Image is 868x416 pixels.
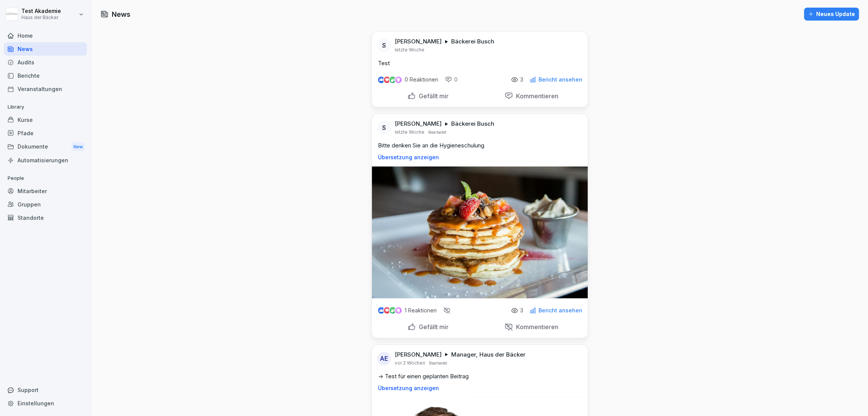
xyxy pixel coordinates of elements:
[4,140,87,154] div: Dokumente
[4,56,87,69] a: Audits
[451,351,526,358] p: Manager, Haus der Bäcker
[4,154,87,167] a: Automatisierungen
[395,38,442,45] p: [PERSON_NAME]
[4,82,87,96] a: Veranstaltungen
[112,9,130,19] h1: News
[4,69,87,82] a: Berichte
[378,141,582,150] p: Bitte denken Sie an die Hygieneschulung
[4,42,87,56] a: News
[384,77,390,83] img: love
[4,211,87,224] a: Standorte
[4,397,87,410] a: Einstellungen
[808,10,855,18] div: Neues Update
[4,29,87,42] a: Home
[384,307,390,313] img: love
[395,307,402,314] img: inspiring
[804,8,859,21] button: Neues Update
[395,47,424,53] p: letzte Woche
[4,101,87,113] p: Library
[513,92,558,100] p: Kommentieren
[520,307,523,314] p: 3
[389,77,396,83] img: celebrate
[378,59,582,67] p: Test
[451,38,494,45] p: Bäckerei Busch
[21,15,61,20] p: Haus der Bäcker
[21,8,61,14] p: Test Akademie
[395,76,402,83] img: inspiring
[378,307,384,314] img: like
[377,38,391,52] div: S
[520,77,523,83] p: 3
[4,184,87,198] a: Mitarbeiter
[451,120,494,128] p: Bäckerei Busch
[4,140,87,154] a: DokumenteNew
[513,323,558,331] p: Kommentieren
[4,126,87,140] a: Pfade
[389,307,396,314] img: celebrate
[4,383,87,397] div: Support
[377,121,391,134] div: S
[395,120,442,128] p: [PERSON_NAME]
[378,385,582,391] p: Übersetzung anzeigen
[405,307,437,314] p: 1 Reaktionen
[377,352,391,365] div: AE
[416,92,448,100] p: Gefällt mir
[378,372,582,381] p: -> Test für einen geplanten Beitrag
[4,113,87,126] a: Kurse
[4,198,87,211] a: Gruppen
[405,77,438,83] p: 0 Reaktionen
[538,77,582,83] p: Bericht ansehen
[429,360,447,366] p: Bearbeitet
[4,172,87,184] p: People
[72,142,85,151] div: New
[416,323,448,331] p: Gefällt mir
[378,154,582,160] p: Übersetzung anzeigen
[372,166,588,298] img: cgkj8k7eopyh35h6b4oioviw.png
[395,360,425,366] p: vor 2 Wochen
[538,307,582,314] p: Bericht ansehen
[378,77,384,83] img: like
[445,76,458,83] div: 0
[395,351,442,358] p: [PERSON_NAME]
[428,129,446,135] p: Bearbeitet
[395,129,424,135] p: letzte Woche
